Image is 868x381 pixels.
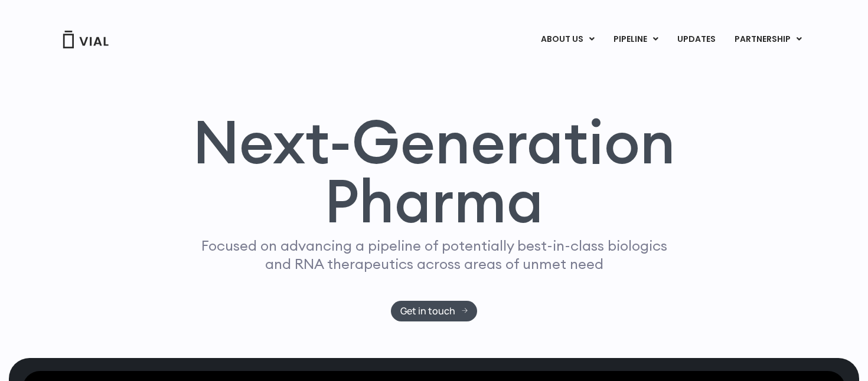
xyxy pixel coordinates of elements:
a: UPDATES [668,29,725,50]
span: Get in touch [400,307,455,316]
p: Focused on advancing a pipeline of potentially best-in-class biologics and RNA therapeutics acros... [196,237,672,273]
a: PARTNERSHIPMenu Toggle [725,29,811,50]
a: Get in touch [391,301,478,321]
img: Vial Logo [62,31,109,48]
a: ABOUT USMenu Toggle [531,29,603,50]
a: PIPELINEMenu Toggle [604,29,667,50]
h1: Next-Generation Pharma [178,112,690,231]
